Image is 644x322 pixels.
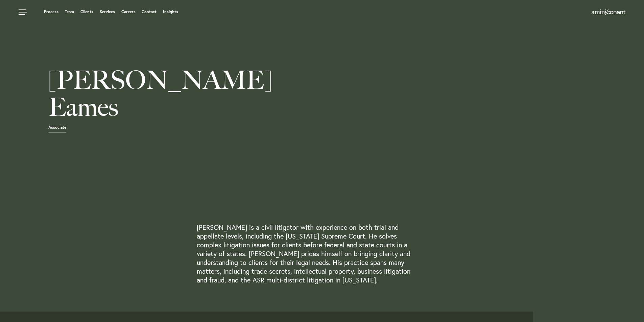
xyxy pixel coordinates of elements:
[163,10,178,14] a: Insights
[121,10,136,14] a: Careers
[197,223,413,284] p: [PERSON_NAME] is a civil litigator with experience on both trial and appellate levels, including ...
[592,9,625,15] img: Amini & Conant
[65,10,74,14] a: Team
[592,10,625,15] a: Home
[44,10,58,14] a: Process
[100,10,115,14] a: Services
[48,125,66,133] span: Associate
[142,10,157,14] a: Contact
[80,10,93,14] a: Clients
